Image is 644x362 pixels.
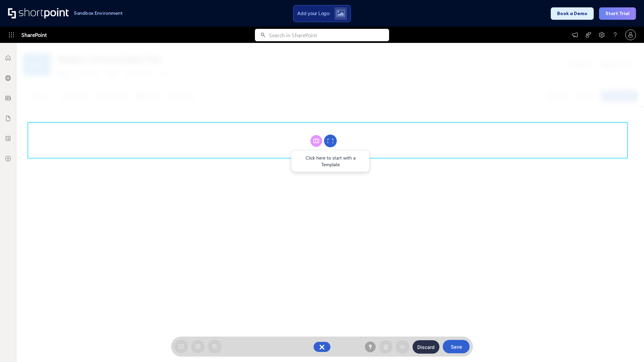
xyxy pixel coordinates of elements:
[336,10,345,17] img: Upload logo
[599,7,636,20] button: Start Trial
[21,27,47,43] span: SharePoint
[297,10,330,16] span: Add your Logo:
[413,340,439,354] button: Discard
[269,29,389,41] input: Search in SharePoint
[443,340,470,353] button: Save
[551,7,594,20] button: Book a Demo
[74,11,123,15] h1: Sandbox Environment
[610,330,644,362] iframe: Chat Widget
